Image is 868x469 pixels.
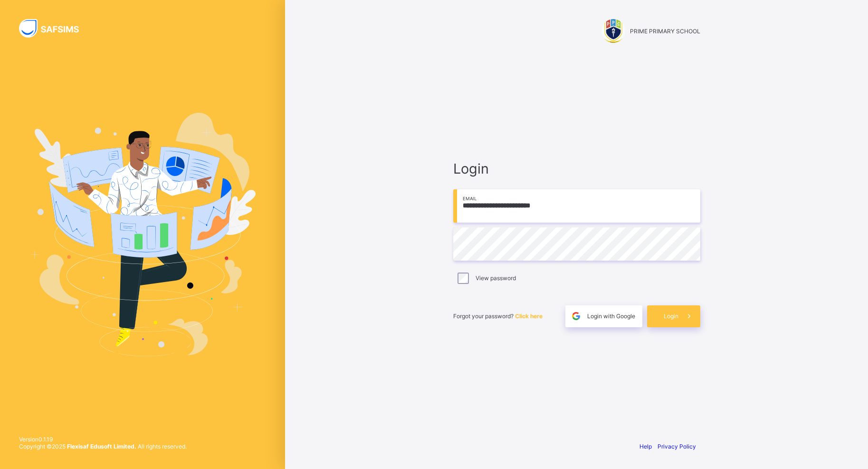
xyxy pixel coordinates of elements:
span: Copyright © 2025 All rights reserved. [19,443,187,450]
a: Click here [515,313,543,320]
img: SAFSIMS Logo [19,19,90,38]
strong: Flexisaf Edusoft Limited. [67,443,136,450]
span: Version 0.1.19 [19,436,187,443]
span: Login with Google [587,313,635,320]
img: Hero Image [29,113,256,356]
span: Forgot your password? [453,313,543,320]
span: PRIME PRIMARY SCHOOL [630,28,700,35]
a: Help [639,443,652,450]
span: Login [453,160,700,177]
label: View password [476,274,516,282]
span: Login [664,313,678,320]
img: google.396cfc9801f0270233282035f929180a.svg [571,311,582,322]
a: Privacy Policy [658,443,696,450]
